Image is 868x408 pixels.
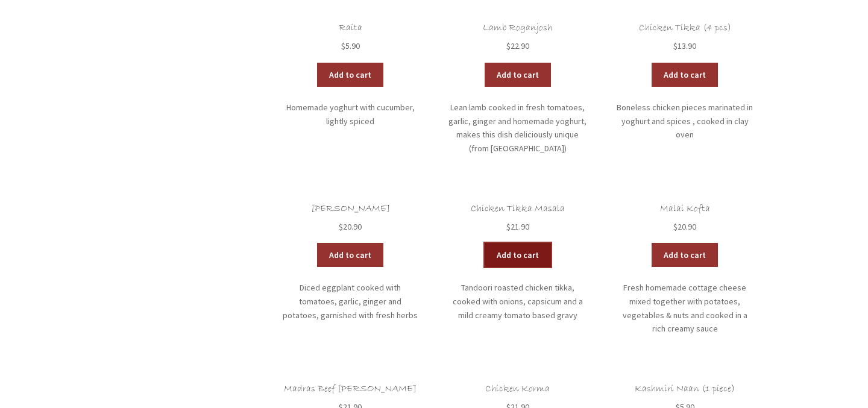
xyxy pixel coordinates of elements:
[615,22,755,53] a: Chicken Tikka (4 pcs) $13.90
[448,203,587,234] a: Chicken Tikka Masala $21.90
[281,22,420,53] a: Raita $5.90
[341,40,345,51] span: $
[281,22,420,34] h2: Raita
[615,101,755,142] p: Boneless chicken pieces marinated in yoghurt and spices , cooked in clay oven
[615,203,755,215] h2: Malai Kofta
[506,40,511,51] span: $
[615,203,755,234] a: Malai Kofta $20.90
[615,22,755,34] h2: Chicken Tikka (4 pcs)
[448,22,587,34] h2: Lamb Roganjosh
[281,281,420,322] p: Diced eggplant cooked with tomatoes, garlic, ginger and potatoes, garnished with fresh herbs
[339,221,343,232] span: $
[673,221,696,232] bdi: 20.90
[673,40,678,51] span: $
[506,221,511,232] span: $
[615,281,755,336] p: Fresh homemade cottage cheese mixed together with potatoes, vegetables & nuts and cooked in a ric...
[652,63,718,87] a: Add to cart: “Chicken Tikka (4 pcs)”
[506,40,529,51] bdi: 22.90
[485,243,551,267] a: Add to cart: “Chicken Tikka Masala”
[448,203,587,215] h2: Chicken Tikka Masala
[281,383,420,395] h2: Madras Beef [PERSON_NAME]
[673,40,696,51] bdi: 13.90
[448,22,587,53] a: Lamb Roganjosh $22.90
[281,203,420,215] h2: [PERSON_NAME]
[448,383,587,395] h2: Chicken Korma
[317,63,383,87] a: Add to cart: “Raita”
[341,40,360,51] bdi: 5.90
[506,221,529,232] bdi: 21.90
[281,203,420,234] a: [PERSON_NAME] $20.90
[448,281,587,322] p: Tandoori roasted chicken tikka, cooked with onions, capsicum and a mild creamy tomato based gravy
[615,383,755,395] h2: Kashmiri Naan (1 piece)
[339,221,362,232] bdi: 20.90
[281,101,420,128] p: Homemade yoghurt with cucumber, lightly spiced
[673,221,678,232] span: $
[448,101,587,155] p: Lean lamb cooked in fresh tomatoes, garlic, ginger and homemade yoghurt, makes this dish deliciou...
[485,63,551,87] a: Add to cart: “Lamb Roganjosh”
[652,243,718,267] a: Add to cart: “Malai Kofta”
[317,243,383,267] a: Add to cart: “Aloo Bengan”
